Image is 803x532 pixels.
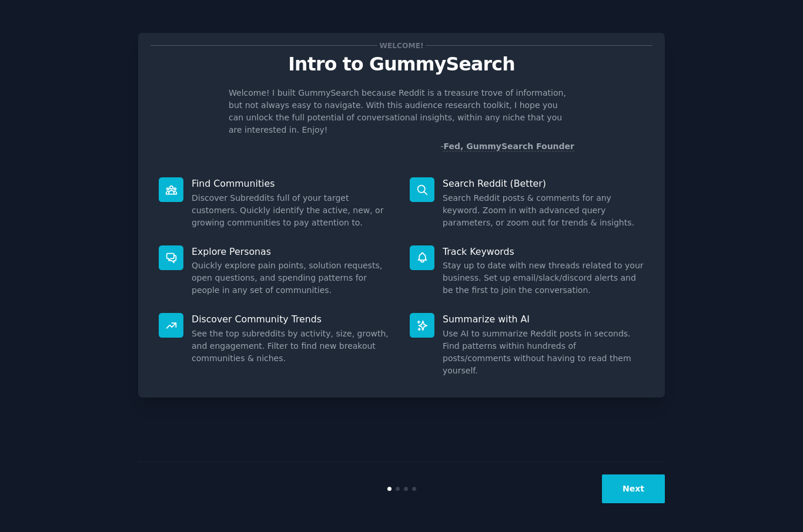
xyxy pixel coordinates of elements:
p: Discover Community Trends [192,313,393,325]
p: Explore Personas [192,245,393,258]
p: Find Communities [192,177,393,190]
dd: Stay up to date with new threads related to your business. Set up email/slack/discord alerts and ... [443,260,644,297]
p: Intro to GummySearch [150,54,653,75]
p: Summarize with AI [443,313,644,325]
p: Search Reddit (Better) [443,177,644,190]
p: Track Keywords [443,245,644,258]
button: Next [602,474,665,503]
dd: Use AI to summarize Reddit posts in seconds. Find patterns within hundreds of posts/comments with... [443,328,644,377]
dd: See the top subreddits by activity, size, growth, and engagement. Filter to find new breakout com... [192,328,393,365]
dd: Quickly explore pain points, solution requests, open questions, and spending patterns for people ... [192,260,393,297]
a: Fed, GummySearch Founder [443,142,574,151]
dd: Search Reddit posts & comments for any keyword. Zoom in with advanced query parameters, or zoom o... [443,192,644,229]
span: Welcome! [377,39,426,52]
dd: Discover Subreddits full of your target customers. Quickly identify the active, new, or growing c... [192,192,393,229]
div: - [440,140,574,153]
p: Welcome! I built GummySearch because Reddit is a treasure trove of information, but not always ea... [229,87,574,136]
